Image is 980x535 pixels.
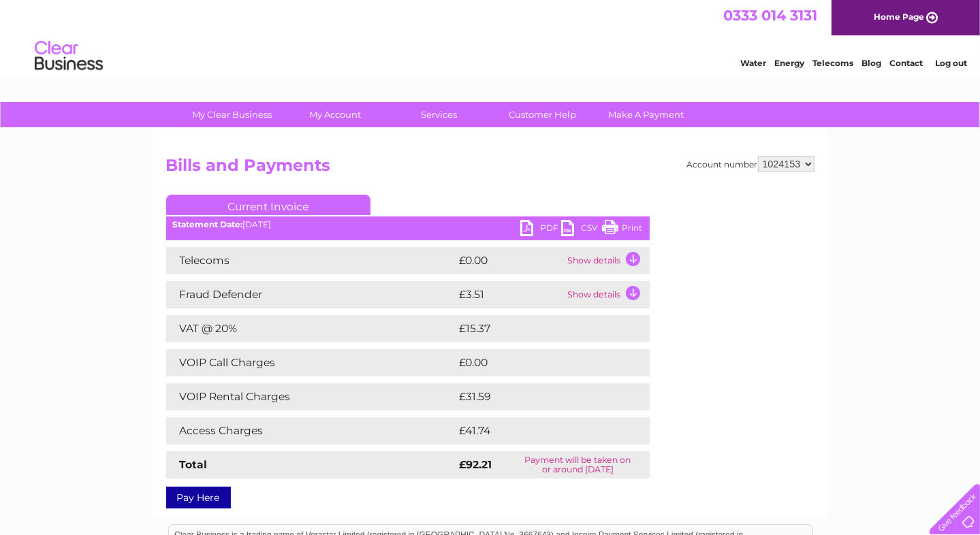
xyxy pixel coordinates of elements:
[456,315,620,342] td: £15.37
[812,58,853,68] a: Telecoms
[180,458,208,471] strong: Total
[166,156,815,182] h2: Bills and Payments
[561,220,602,240] a: CSV
[565,247,650,274] td: Show details
[166,247,456,274] td: Telecoms
[166,315,456,342] td: VAT @ 20%
[383,102,495,127] a: Services
[456,417,620,444] td: £41.74
[774,58,804,68] a: Energy
[935,58,967,68] a: Log out
[740,58,766,68] a: Water
[687,156,815,172] div: Account number
[520,220,561,240] a: PDF
[176,102,288,127] a: My Clear Business
[602,220,643,240] a: Print
[506,451,649,479] td: Payment will be taken on or around [DATE]
[166,487,231,508] a: Pay Here
[169,7,812,66] div: Clear Business is a trading name of Verastar Limited (registered in [GEOGRAPHIC_DATA] No. 3667643...
[486,102,599,127] a: Customer Help
[166,349,456,376] td: VOIP Call Charges
[723,7,817,24] a: 0333 014 3131
[166,195,370,215] a: Current Invoice
[456,247,565,274] td: £0.00
[166,417,456,444] td: Access Charges
[460,458,492,471] strong: £92.21
[889,58,923,68] a: Contact
[565,281,650,308] td: Show details
[166,220,650,229] div: [DATE]
[456,383,621,410] td: £31.59
[166,383,456,410] td: VOIP Rental Charges
[279,102,392,127] a: My Account
[34,35,104,77] img: logo.png
[862,58,881,68] a: Blog
[590,102,702,127] a: Make A Payment
[456,349,618,376] td: £0.00
[173,219,243,229] b: Statement Date:
[456,281,565,308] td: £3.51
[166,281,456,308] td: Fraud Defender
